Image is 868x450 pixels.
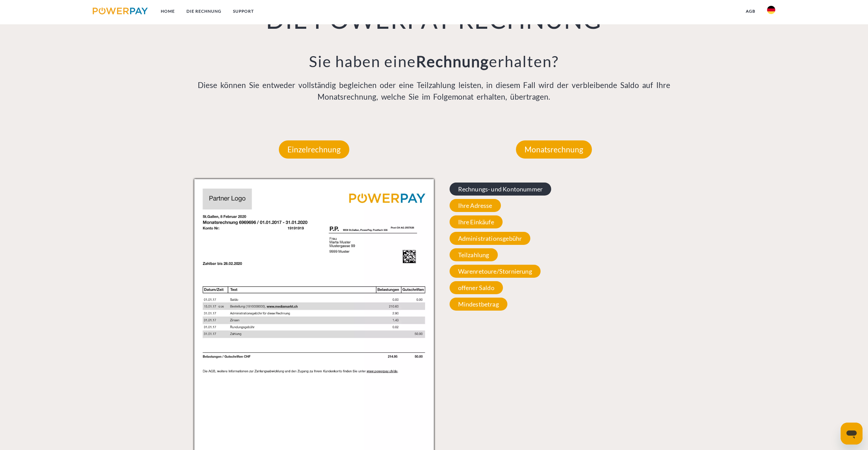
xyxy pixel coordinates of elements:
[279,140,349,159] p: Einzelrechnung
[450,232,531,245] span: Administrationsgebühr
[194,52,674,71] h3: Sie haben eine erhalten?
[767,6,775,14] img: de
[416,52,489,71] b: Rechnung
[450,199,501,212] span: Ihre Adresse
[181,5,227,17] a: DIE RECHNUNG
[740,5,761,17] a: agb
[450,298,507,311] span: Mindestbetrag
[450,183,552,196] span: Rechnungs- und Kontonummer
[227,5,260,17] a: SUPPORT
[841,423,863,445] iframe: Schaltfläche zum Öffnen des Messaging-Fensters
[450,265,541,278] span: Warenretoure/Stornierung
[93,8,148,14] img: logo-powerpay.svg
[450,281,503,294] span: offener Saldo
[155,5,181,17] a: Home
[450,248,498,261] span: Teilzahlung
[450,215,503,228] span: Ihre Einkäufe
[194,79,674,103] p: Diese können Sie entweder vollständig begleichen oder eine Teilzahlung leisten, in diesem Fall wi...
[516,140,592,159] p: Monatsrechnung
